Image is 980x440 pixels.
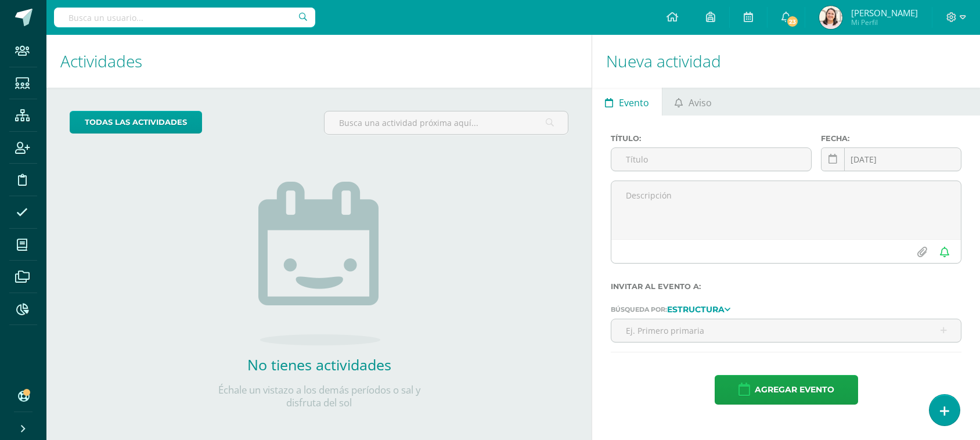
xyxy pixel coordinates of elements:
[592,88,661,116] a: Evento
[822,148,961,171] input: Fecha de entrega
[755,376,834,404] span: Agregar evento
[821,134,961,143] label: Fecha:
[203,355,435,374] h2: No tienes actividades
[60,35,578,88] h1: Actividades
[667,305,730,313] a: Estructura
[258,182,380,345] img: no_activities.png
[70,111,202,134] a: todas las Actividades
[662,88,725,116] a: Aviso
[611,319,961,342] input: Ej. Primero primaria
[606,35,966,88] h1: Nueva actividad
[715,375,858,405] button: Agregar evento
[611,134,811,143] label: Título:
[689,89,712,117] span: Aviso
[667,304,725,315] strong: Estructura
[54,8,315,27] input: Busca un usuario...
[819,6,842,29] img: 89ad1f60e869b90960500a0324460f0a.png
[611,282,961,291] label: Invitar al evento a:
[851,17,918,27] span: Mi Perfil
[619,89,649,117] span: Evento
[611,305,667,313] span: Búsqueda por:
[203,384,435,409] p: Échale un vistazo a los demás períodos o sal y disfruta del sol
[786,15,799,28] span: 23
[611,148,810,171] input: Título
[851,7,918,19] span: [PERSON_NAME]
[325,111,568,134] input: Busca una actividad próxima aquí...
